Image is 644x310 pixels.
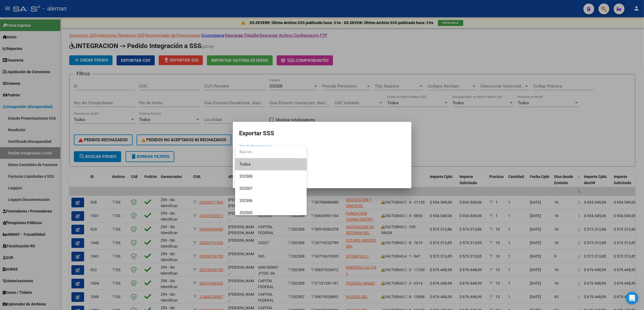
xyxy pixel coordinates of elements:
span: 202506 [239,198,252,203]
span: Todos [239,158,302,170]
span: 202505 [239,210,252,215]
span: 202508 [239,174,252,179]
input: dropdown search [235,146,298,158]
iframe: Intercom live chat [626,292,639,305]
span: 202507 [239,186,252,191]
